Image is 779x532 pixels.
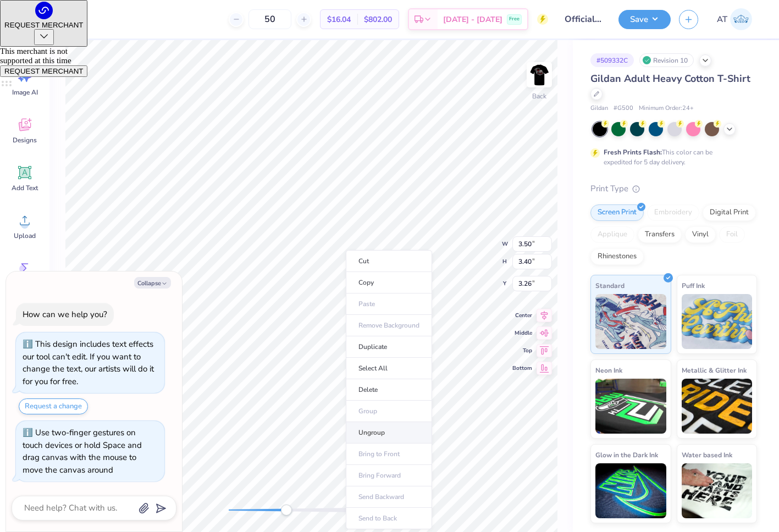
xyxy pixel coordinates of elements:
div: Accessibility label [281,505,292,516]
div: Digital Print [703,204,756,221]
span: Water based Ink [682,449,732,461]
div: Embroidery [647,204,699,221]
span: # G500 [614,104,633,113]
img: Water based Ink [682,463,753,518]
div: Back [532,91,546,101]
li: Select All [346,358,432,379]
span: Gildan [590,104,608,113]
span: Puff Ink [682,280,705,291]
button: Collapse [134,277,171,289]
span: Metallic & Glitter Ink [682,364,747,376]
img: Standard [595,294,666,349]
div: This color can be expedited for 5 day delivery. [604,147,739,167]
img: Metallic & Glitter Ink [682,379,753,434]
div: Use two-finger gestures on touch devices or hold Space and drag canvas with the mouse to move the... [23,427,142,475]
img: Puff Ink [682,294,753,349]
div: This design includes text effects our tool can't edit. If you want to change the text, our artist... [23,339,154,387]
div: Transfers [638,226,682,243]
span: Middle [512,329,532,337]
li: Duplicate [346,336,432,358]
div: Applique [590,226,634,243]
span: Glow in the Dark Ink [595,449,658,461]
li: Cut [346,250,432,272]
div: Vinyl [685,226,716,243]
li: Ungroup [346,422,432,444]
div: Screen Print [590,204,644,221]
span: Designs [13,136,37,145]
li: Copy [346,272,432,293]
div: Print Type [590,182,757,195]
span: Bottom [512,364,532,373]
span: Center [512,311,532,320]
span: Upload [14,231,36,240]
span: Standard [595,280,625,291]
img: Neon Ink [595,379,666,434]
div: Rhinestones [590,248,644,265]
div: How can we help you? [23,309,107,320]
span: Minimum Order: 24 + [639,104,694,113]
span: Image AI [12,88,38,97]
span: Neon Ink [595,364,622,376]
strong: Fresh Prints Flash: [604,148,662,157]
span: Add Text [12,184,38,192]
li: Delete [346,379,432,401]
button: Request a change [19,398,88,414]
div: Foil [719,226,745,243]
span: Top [512,346,532,355]
img: Glow in the Dark Ink [595,463,666,518]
